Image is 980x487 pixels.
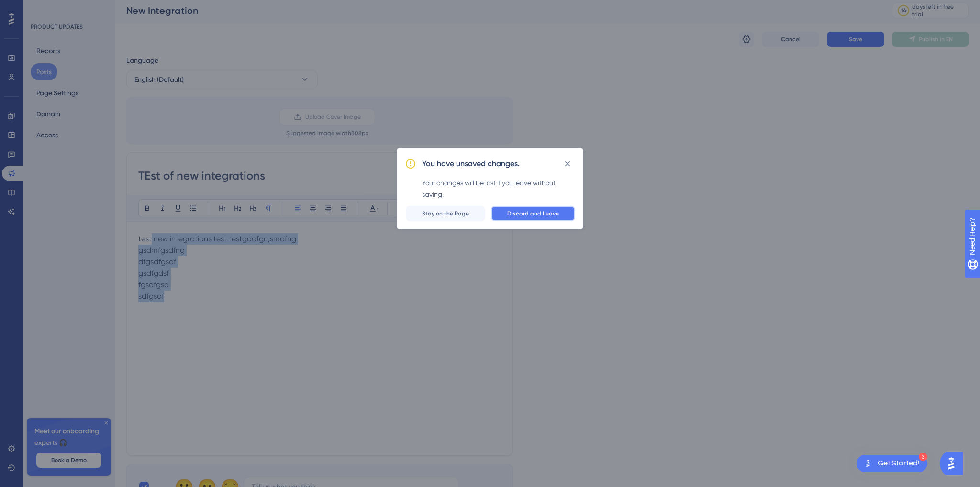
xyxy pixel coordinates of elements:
[919,453,927,461] div: 3
[422,210,469,217] span: Stay on the Page
[862,458,874,469] img: launcher-image-alternative-text
[940,449,969,478] iframe: UserGuiding AI Assistant Launcher
[507,210,559,217] span: Discard and Leave
[878,458,920,469] div: Get Started!
[422,158,520,170] h2: You have unsaved changes.
[22,2,60,14] span: Need Help?
[422,177,575,200] div: Your changes will be lost if you leave without saving.
[857,455,927,472] div: Open Get Started! checklist, remaining modules: 3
